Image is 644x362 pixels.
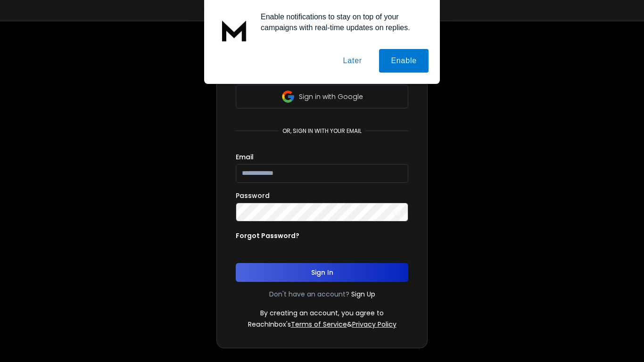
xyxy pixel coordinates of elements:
button: Later [331,49,373,73]
button: Sign in with Google [236,85,408,108]
button: Enable [379,49,429,73]
button: Sign In [236,263,408,282]
p: By creating an account, you agree to [260,308,384,318]
img: notification icon [215,11,253,49]
a: Sign Up [351,289,375,299]
p: Sign in with Google [299,92,363,101]
div: Enable notifications to stay on top of your campaigns with real-time updates on replies. [253,11,429,33]
p: ReachInbox's & [248,320,396,329]
p: or, sign in with your email [279,127,365,135]
p: Don't have an account? [269,289,349,299]
a: Terms of Service [291,320,347,329]
p: Forgot Password? [236,231,299,240]
a: Privacy Policy [352,320,396,329]
label: Password [236,192,270,199]
label: Email [236,154,254,160]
